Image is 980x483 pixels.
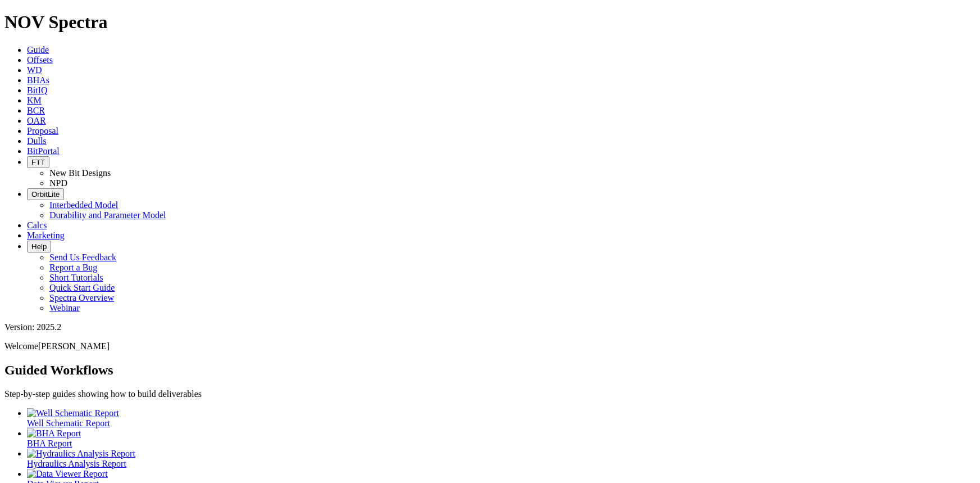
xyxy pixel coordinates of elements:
a: Marketing [27,231,65,240]
p: Step-by-step guides showing how to build deliverables [4,389,976,399]
a: New Bit Designs [49,168,111,178]
a: Dulls [27,136,47,146]
a: KM [27,96,42,105]
a: Hydraulics Analysis Report Hydraulics Analysis Report [27,449,976,468]
a: NPD [49,178,67,188]
a: BitPortal [27,146,60,156]
a: BitIQ [27,85,47,95]
a: Webinar [49,303,80,313]
img: Hydraulics Analysis Report [27,449,135,459]
img: BHA Report [27,428,81,439]
span: [PERSON_NAME] [38,341,110,351]
a: Well Schematic Report Well Schematic Report [27,408,976,428]
span: Well Schematic Report [27,418,110,428]
a: Send Us Feedback [49,252,116,262]
span: Help [31,242,47,251]
a: Guide [27,45,49,55]
button: Help [27,241,51,252]
span: BHA Report [27,439,72,448]
span: Hydraulics Analysis Report [27,459,126,468]
a: Durability and Parameter Model [49,210,166,220]
button: FTT [27,156,49,168]
span: OrbitLite [31,190,60,198]
button: OrbitLite [27,188,64,200]
a: Interbedded Model [49,200,118,210]
a: Proposal [27,126,58,136]
span: FTT [31,158,45,166]
a: BHAs [27,75,49,85]
a: Offsets [27,55,53,65]
a: WD [27,65,42,75]
p: Welcome [4,341,976,351]
img: Well Schematic Report [27,408,119,418]
a: OAR [27,116,46,125]
a: BCR [27,106,45,115]
h1: NOV Spectra [4,12,976,33]
h2: Guided Workflows [4,363,976,378]
a: Report a Bug [49,263,97,272]
a: Calcs [27,220,47,230]
a: Quick Start Guide [49,283,115,292]
div: Version: 2025.2 [4,322,976,332]
a: Short Tutorials [49,273,103,282]
a: Spectra Overview [49,293,114,303]
a: BHA Report BHA Report [27,428,976,448]
img: Data Viewer Report [27,469,108,479]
